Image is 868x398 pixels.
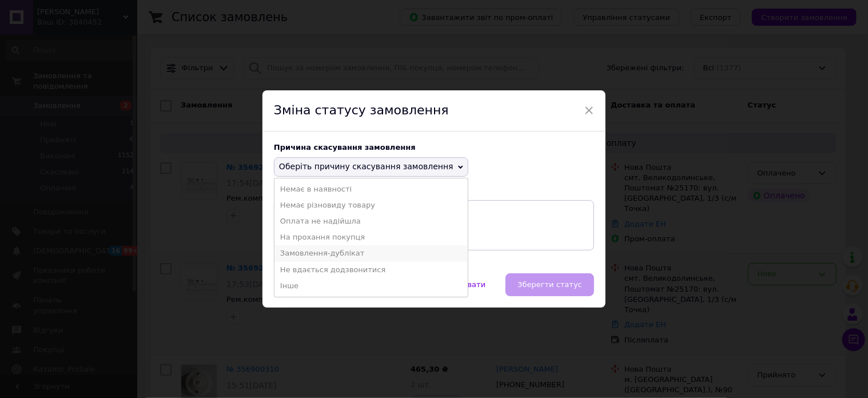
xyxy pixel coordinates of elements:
li: Не вдається додзвонитися [274,262,468,278]
div: Причина скасування замовлення [274,143,594,152]
span: Оберіть причину скасування замовлення [279,162,453,171]
li: Немає різновиду товару [274,197,468,213]
li: Замовлення-дублікат [274,245,468,261]
li: Немає в наявності [274,181,468,197]
li: Оплата не надійшла [274,213,468,229]
li: На прохання покупця [274,229,468,245]
span: × [584,101,594,120]
li: Інше [274,278,468,294]
div: Зміна статусу замовлення [262,90,606,132]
